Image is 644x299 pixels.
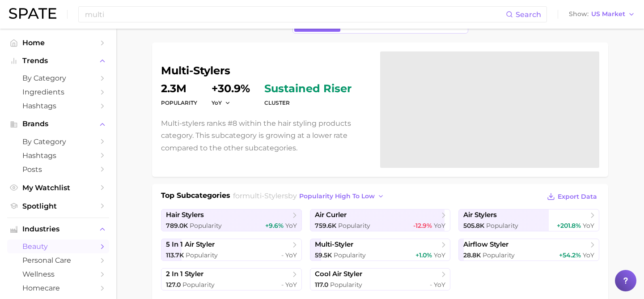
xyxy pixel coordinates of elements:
[315,281,328,289] span: 117.0
[434,222,445,230] span: YoY
[7,281,109,295] a: homecare
[265,222,284,230] span: +9.6%
[7,267,109,281] a: wellness
[7,149,109,162] a: Hashtags
[415,251,432,259] span: +1.0%
[591,12,625,17] span: US Market
[7,181,109,195] a: My Watchlist
[166,251,184,259] span: 113.7k
[463,222,484,230] span: 505.8k
[22,102,94,110] span: Hashtags
[430,281,432,289] span: -
[285,281,297,289] span: YoY
[315,270,362,278] span: cool air styler
[161,209,302,231] a: hair stylers789.0k Popularity+9.6% YoY
[7,71,109,85] a: by Category
[458,239,599,261] a: airflow styler28.8k Popularity+54.2% YoY
[212,83,250,94] dd: +30.9%
[7,239,109,253] a: beauty
[583,222,594,230] span: YoY
[315,222,336,230] span: 759.6k
[7,222,109,236] button: Industries
[7,135,109,149] a: by Category
[281,281,284,289] span: -
[22,88,94,96] span: Ingredients
[9,8,56,19] img: SPATE
[166,222,188,230] span: 789.0k
[161,83,197,94] dd: 2.3m
[434,281,445,289] span: YoY
[486,222,518,230] span: Popularity
[22,120,94,128] span: Brands
[264,98,352,108] dt: cluster
[161,98,197,108] dt: Popularity
[558,193,597,201] span: Export Data
[7,162,109,176] a: Posts
[22,256,94,265] span: personal care
[413,222,432,230] span: -12.9%
[166,211,204,219] span: hair stylers
[166,240,215,249] span: 5 in 1 air styler
[22,165,94,174] span: Posts
[310,268,451,290] a: cool air styler117.0 Popularity- YoY
[22,202,94,210] span: Spotlight
[22,151,94,160] span: Hashtags
[330,281,362,289] span: Popularity
[161,239,302,261] a: 5 in 1 air styler113.7k Popularity- YoY
[22,38,94,47] span: Home
[310,209,451,231] a: air curler759.6k Popularity-12.9% YoY
[299,192,375,200] span: popularity high to low
[483,251,515,259] span: Popularity
[22,137,94,146] span: by Category
[84,7,506,22] input: Search here for a brand, industry, or ingredient
[161,117,369,154] p: Multi-stylers ranks #8 within the hair styling products category. This subcategory is growing at ...
[161,268,302,290] a: 2 in 1 styler127.0 Popularity- YoY
[161,190,230,204] h1: Top Subcategories
[463,211,497,219] span: air stylers
[22,74,94,82] span: by Category
[285,251,297,259] span: YoY
[338,222,370,230] span: Popularity
[281,251,284,259] span: -
[7,199,109,213] a: Spotlight
[334,251,366,259] span: Popularity
[166,281,181,289] span: 127.0
[285,222,297,230] span: YoY
[264,83,352,94] span: sustained riser
[310,239,451,261] a: multi-styler59.5k Popularity+1.0% YoY
[7,99,109,113] a: Hashtags
[233,192,387,200] span: for by
[22,284,94,292] span: homecare
[458,209,599,231] a: air stylers505.8k Popularity+201.8% YoY
[7,36,109,50] a: Home
[559,251,581,259] span: +54.2%
[22,184,94,192] span: My Watchlist
[583,251,594,259] span: YoY
[545,190,599,203] button: Export Data
[161,65,369,76] h1: multi-stylers
[22,270,94,278] span: wellness
[315,211,347,219] span: air curler
[463,251,481,259] span: 28.8k
[22,225,94,233] span: Industries
[186,251,218,259] span: Popularity
[557,222,581,230] span: +201.8%
[22,242,94,251] span: beauty
[315,240,353,249] span: multi-styler
[567,9,637,20] button: ShowUS Market
[212,99,222,107] span: YoY
[190,222,222,230] span: Popularity
[7,253,109,267] a: personal care
[315,251,332,259] span: 59.5k
[516,10,541,19] span: Search
[7,54,109,68] button: Trends
[7,117,109,131] button: Brands
[22,57,94,65] span: Trends
[166,270,203,278] span: 2 in 1 styler
[242,192,288,200] span: multi-stylers
[434,251,445,259] span: YoY
[569,12,589,17] span: Show
[297,190,387,202] button: popularity high to low
[7,85,109,99] a: Ingredients
[212,99,231,107] button: YoY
